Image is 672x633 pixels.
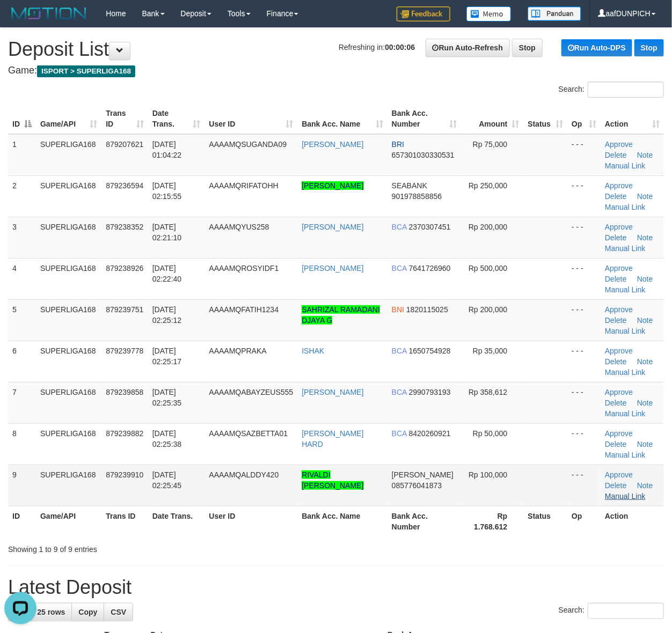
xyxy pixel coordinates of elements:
[605,399,626,407] a: Delete
[605,181,633,190] a: Approve
[204,506,297,536] th: User ID
[567,299,601,341] td: - - -
[111,608,126,616] span: CSV
[8,39,664,60] h1: Deposit List
[8,258,36,299] td: 4
[605,223,633,231] a: Approve
[4,4,36,36] button: Open LiveChat chat widget
[605,481,626,490] a: Delete
[567,382,601,423] td: - - -
[385,43,415,51] strong: 00:00:06
[469,305,507,314] span: Rp 200,000
[101,104,148,134] th: Trans ID: activate to sort column ascending
[302,264,363,273] a: [PERSON_NAME]
[392,481,442,490] span: Copy 085776041873 to clipboard
[512,39,543,57] a: Stop
[106,388,143,396] span: 879239858
[209,181,278,190] span: AAAAMQRIFATOHH
[209,429,288,438] span: AAAAMQSAZBETTA01
[559,603,664,619] label: Search:
[473,347,508,355] span: Rp 35,000
[8,341,36,382] td: 6
[637,192,653,201] a: Note
[637,440,653,448] a: Note
[302,140,363,149] a: [PERSON_NAME]
[567,175,601,217] td: - - -
[152,388,182,407] span: [DATE] 02:25:35
[426,39,510,57] a: Run Auto-Refresh
[36,465,101,506] td: SUPERLIGA168
[302,470,363,490] a: RIVALDI [PERSON_NAME]
[406,305,448,314] span: Copy 1820115025 to clipboard
[78,608,97,616] span: Copy
[461,104,523,134] th: Amount: activate to sort column ascending
[36,104,101,134] th: Game/API: activate to sort column ascending
[601,104,664,134] th: Action: activate to sort column ascending
[152,470,182,490] span: [DATE] 02:25:45
[392,192,442,201] span: Copy 901978858856 to clipboard
[588,82,664,98] input: Search:
[388,506,461,536] th: Bank Acc. Number
[302,305,380,325] a: SAHRIZAL RAMADANI DJAYA G
[605,357,626,366] a: Delete
[106,347,143,355] span: 879239778
[209,140,287,149] span: AAAAMQSUGANDA09
[302,429,363,448] a: [PERSON_NAME] HARD
[605,233,626,242] a: Delete
[601,506,664,536] th: Action
[8,299,36,341] td: 5
[204,104,297,134] th: User ID: activate to sort column ascending
[106,429,143,438] span: 879239882
[605,327,646,335] a: Manual Link
[409,264,451,273] span: Copy 7641726960 to clipboard
[392,305,404,314] span: BNI
[106,470,143,479] span: 879239910
[392,181,427,190] span: SEABANK
[152,347,182,366] span: [DATE] 02:25:17
[302,388,363,396] a: [PERSON_NAME]
[148,104,205,134] th: Date Trans.: activate to sort column ascending
[605,470,633,479] a: Approve
[605,275,626,283] a: Delete
[392,140,404,149] span: BRI
[209,470,279,479] span: AAAAMQALDDY420
[152,429,182,448] span: [DATE] 02:25:38
[152,140,182,159] span: [DATE] 01:04:22
[605,285,646,294] a: Manual Link
[36,341,101,382] td: SUPERLIGA168
[567,258,601,299] td: - - -
[101,506,148,536] th: Trans ID
[605,368,646,377] a: Manual Link
[104,603,133,621] a: CSV
[524,506,568,536] th: Status
[397,6,450,21] img: Feedback.jpg
[339,43,415,51] span: Refreshing in:
[106,305,143,314] span: 879239751
[209,305,279,314] span: AAAAMQFATIH1234
[8,5,90,21] img: MOTION_logo.png
[637,316,653,325] a: Note
[392,470,454,479] span: [PERSON_NAME]
[8,134,36,176] td: 1
[469,388,507,396] span: Rp 358,612
[392,429,407,438] span: BCA
[302,223,363,231] a: [PERSON_NAME]
[461,506,523,536] th: Rp 1.768.612
[392,388,407,396] span: BCA
[567,423,601,465] td: - - -
[148,506,205,536] th: Date Trans.
[36,258,101,299] td: SUPERLIGA168
[302,347,324,355] a: ISHAK
[567,134,601,176] td: - - -
[409,223,451,231] span: Copy 2370307451 to clipboard
[588,603,664,619] input: Search:
[567,506,601,536] th: Op
[8,104,36,134] th: ID: activate to sort column descending
[297,506,388,536] th: Bank Acc. Name
[8,577,664,598] h1: Latest Deposit
[605,192,626,201] a: Delete
[297,104,388,134] th: Bank Acc. Name: activate to sort column ascending
[106,264,143,273] span: 879238926
[152,181,182,201] span: [DATE] 02:15:55
[567,217,601,258] td: - - -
